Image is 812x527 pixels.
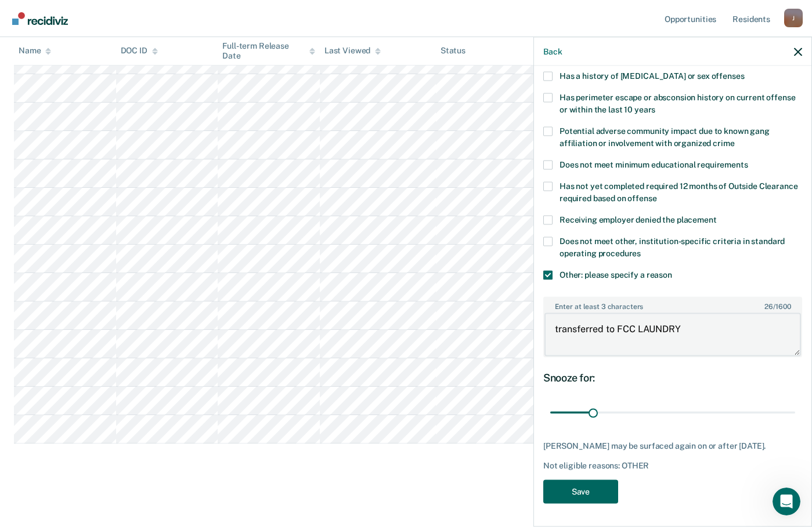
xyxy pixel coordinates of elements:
[764,302,791,310] span: / 1600
[543,460,802,470] div: Not eligible reasons: OTHER
[560,92,795,114] span: Has perimeter escape or absconsion history on current offense or within the last 10 years
[121,46,158,56] div: DOC ID
[544,297,801,310] label: Enter at least 3 characters
[784,9,803,27] button: Profile dropdown button
[543,479,618,503] button: Save
[543,371,802,384] div: Snooze for:
[784,9,803,27] div: J
[560,215,717,224] span: Receiving employer denied the placement
[19,46,51,56] div: Name
[560,159,748,169] span: Does not meet minimum educational requirements
[441,46,465,56] div: Status
[324,46,381,56] div: Last Viewed
[12,12,68,25] img: Recidiviz
[560,181,797,202] span: Has not yet completed required 12 months of Outside Clearance required based on offense
[560,270,672,279] span: Other: please specify a reason
[560,71,744,80] span: Has a history of [MEDICAL_DATA] or sex offenses
[222,41,315,61] div: Full-term Release Date
[543,441,802,451] div: [PERSON_NAME] may be surfaced again on or after [DATE].
[773,488,800,515] iframe: Intercom live chat
[560,126,770,147] span: Potential adverse community impact due to known gang affiliation or involvement with organized crime
[544,313,801,356] textarea: transferred to FCC LAUNDRY
[560,236,785,257] span: Does not meet other, institution-specific criteria in standard operating procedures
[764,302,773,310] span: 26
[543,46,562,56] button: Back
